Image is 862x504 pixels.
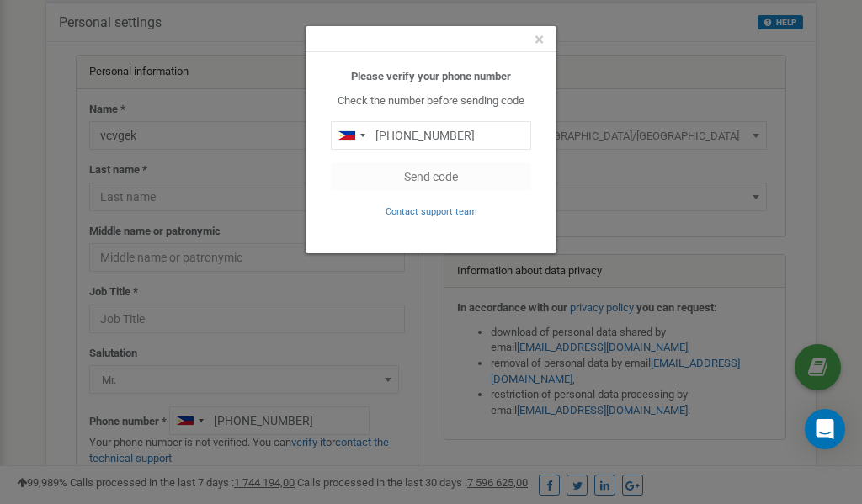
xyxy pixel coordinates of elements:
[351,70,511,82] b: Please verify your phone number
[332,122,370,149] div: Telephone country code
[386,206,477,217] small: Contact support team
[805,409,845,449] div: Open Intercom Messenger
[535,31,544,49] button: Close
[331,162,531,191] button: Send code
[331,121,531,150] input: 0905 123 4567
[331,93,531,109] p: Check the number before sending code
[535,29,544,50] span: ×
[386,204,477,217] a: Contact support team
